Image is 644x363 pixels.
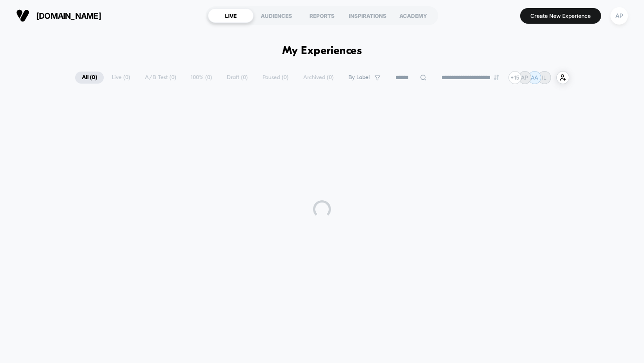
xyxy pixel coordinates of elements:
p: IL [542,74,547,81]
div: AUDIENCES [254,8,299,23]
button: Create New Experience [520,8,601,24]
span: All ( 0 ) [75,72,104,84]
p: AP [521,74,528,81]
button: AP [608,7,631,25]
div: INSPIRATIONS [345,8,390,23]
span: By Label [348,74,370,81]
p: AA [531,74,538,81]
div: LIVE [208,8,254,23]
button: [DOMAIN_NAME] [13,8,104,23]
div: ACADEMY [390,8,436,23]
div: + 15 [508,71,521,84]
div: REPORTS [299,8,345,23]
img: end [494,75,499,80]
span: [DOMAIN_NAME] [36,11,101,21]
img: Visually logo [16,9,30,22]
h1: My Experiences [282,45,362,58]
div: AP [610,7,628,25]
